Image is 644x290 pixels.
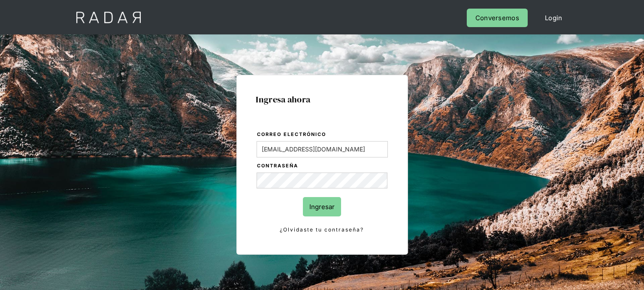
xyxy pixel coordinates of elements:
[257,225,388,234] a: ¿Olvidaste tu contraseña?
[303,197,341,216] input: Ingresar
[257,130,388,139] label: Correo electrónico
[256,130,388,235] form: Login Form
[257,141,388,157] input: bruce@wayne.com
[536,9,571,27] a: Login
[256,95,388,104] h1: Ingresa ahora
[467,9,528,27] a: Conversemos
[257,162,388,170] label: Contraseña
